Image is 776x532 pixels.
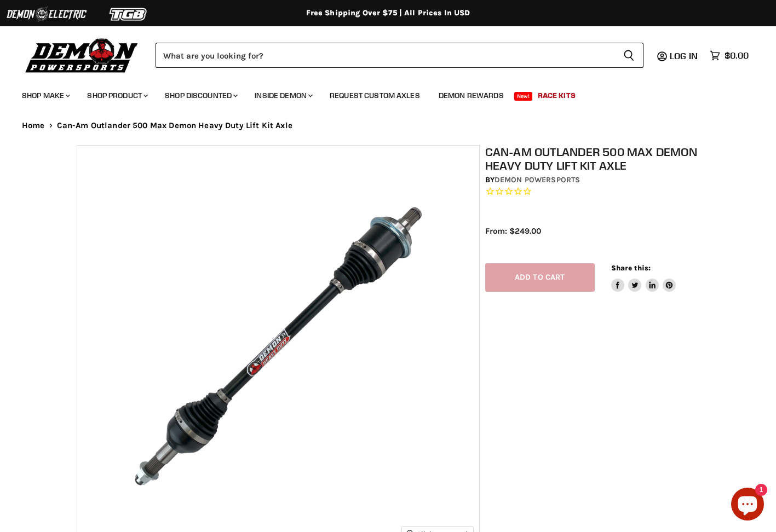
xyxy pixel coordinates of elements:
span: $0.00 [725,50,749,61]
a: Demon Powersports [495,175,580,184]
span: New! [514,92,533,101]
a: Request Custom Axles [321,84,428,107]
a: Demon Rewards [430,84,512,107]
img: TGB Logo 2 [88,4,170,25]
a: Inside Demon [246,84,319,107]
a: Shop Make [14,84,77,107]
span: Rated 0.0 out of 5 stars 0 reviews [485,186,705,198]
a: $0.00 [704,48,754,63]
span: Log in [670,50,698,61]
input: Search [156,43,614,68]
img: Demon Electric Logo 2 [5,4,88,25]
a: Home [22,121,45,130]
form: Product [156,43,643,68]
h1: Can-Am Outlander 500 Max Demon Heavy Duty Lift Kit Axle [485,145,705,172]
img: Demon Powersports [22,36,142,74]
a: Shop Discounted [157,84,244,107]
inbox-online-store-chat: Shopify online store chat [728,488,767,523]
button: Search [614,43,643,68]
ul: Main menu [14,80,746,107]
aside: Share this: [611,263,676,292]
span: From: $249.00 [485,226,541,236]
span: Can-Am Outlander 500 Max Demon Heavy Duty Lift Kit Axle [57,121,292,130]
div: by [485,174,705,186]
a: Log in [665,51,704,61]
span: Share this: [611,264,651,272]
a: Shop Product [79,84,154,107]
a: Race Kits [530,84,584,107]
